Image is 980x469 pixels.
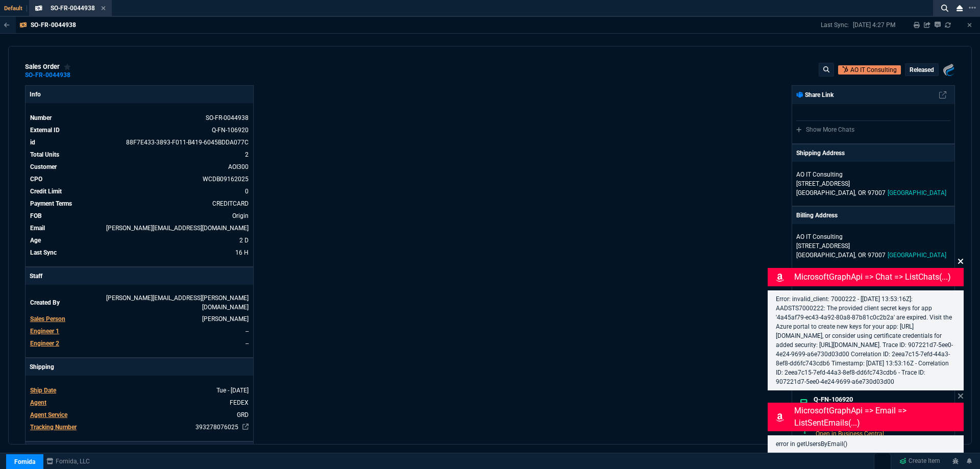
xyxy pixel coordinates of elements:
span: 97007 [868,252,886,259]
span: ROSS [202,315,249,323]
p: [STREET_ADDRESS] [796,179,950,188]
span: 0 [245,188,249,195]
span: FEDEX [230,399,249,406]
span: [GEOGRAPHIC_DATA] [888,189,946,196]
tr: undefined [30,385,249,396]
tr: undefined [30,314,249,324]
span: [GEOGRAPHIC_DATA] [888,252,946,259]
tr: See Marketplace Order [30,113,249,123]
p: Info [26,86,253,103]
tr: See Marketplace Order [30,125,249,135]
span: Age [30,237,41,244]
p: Share Link [796,90,834,100]
a: Hide Workbench [967,21,972,29]
p: Shipping Address [796,149,845,158]
tr: undefined [30,174,249,184]
tr: undefined [30,211,249,221]
tr: undefined [30,186,249,196]
p: error in getUsersByEmail() [776,439,955,449]
span: External ID [30,127,60,134]
span: [GEOGRAPHIC_DATA], [796,189,856,196]
span: [GEOGRAPHIC_DATA], [796,252,856,259]
span: 2025-09-16T00:00:00.000Z [216,387,249,394]
span: 9/15/25 => 7:00 PM [239,237,249,244]
tr: undefined [30,398,249,408]
p: Customer [26,442,253,459]
tr: See Marketplace Order [30,137,249,147]
span: Origin [232,212,249,219]
p: AO IT Consulting [796,232,894,241]
span: OR [858,189,866,196]
tr: undefined [30,422,249,432]
span: OR [858,252,866,259]
a: SO-FR-0044938 [25,75,70,76]
a: AOI300 [228,163,249,170]
tr: undefined [30,199,249,209]
span: Created By [30,299,60,306]
p: [DATE] 4:27 PM [853,21,895,29]
nx-icon: Back to Table [4,21,10,29]
p: Last Sync: [821,21,853,29]
span: 97007 [868,189,886,196]
span: Default [4,5,27,12]
span: id [30,139,35,146]
p: SO-FR-0044938 [31,21,76,29]
tr: 9/16/25 => 4:27 PM [30,248,249,258]
p: MicrosoftGraphApi => email => listSentEmails(...) [794,405,962,429]
span: See Marketplace Order [206,114,249,121]
p: [STREET_ADDRESS] [796,241,950,251]
nx-icon: Close Workbench [952,2,967,14]
a: WCDB09162025 [203,176,249,183]
p: AO IT Consulting [796,170,894,179]
div: sales order [25,63,71,71]
tr: 9/15/25 => 7:00 PM [30,235,249,245]
span: SO-FR-0044938 [51,5,95,12]
span: -- [246,328,249,335]
a: Open Customer in hubSpot [838,65,901,75]
p: Billing Address [796,211,838,220]
span: CPO [30,176,42,183]
span: 2 [245,151,249,158]
tr: undefined [30,162,249,172]
a: msbcCompanyName [43,457,93,466]
span: Total Units [30,151,59,158]
span: CREDITCARD [212,200,249,207]
span: GRD [237,411,249,418]
p: Error: invalid_client: 7000222 - [[DATE] 13:53:16Z]: AADSTS7000222: The provided client secret ke... [776,294,955,386]
p: Shipping [26,358,253,376]
span: -- [246,340,249,347]
div: Add to Watchlist [64,63,71,71]
nx-icon: Open New Tab [969,3,976,13]
p: MicrosoftGraphApi => chat => listChats(...) [794,271,962,283]
tr: undefined [30,410,249,420]
span: Ship Date [30,387,56,394]
tr: undefined [30,150,249,160]
span: Number [30,114,52,121]
span: FOB [30,212,42,219]
p: Staff [26,267,253,285]
span: Customer [30,163,57,170]
tr: undefined [30,293,249,312]
span: charlie@aoitconsulting.com [106,225,249,232]
span: Credit Limit [30,188,62,195]
tr: charlie@aoitconsulting.com [30,223,249,233]
nx-icon: Search [937,2,952,14]
span: See Marketplace Order [126,139,249,146]
a: See Marketplace Order [212,127,249,134]
a: Show More Chats [796,126,854,133]
span: Last Sync [30,249,57,256]
nx-icon: Close Tab [101,5,106,13]
p: AO IT Consulting [850,65,897,75]
a: 393278076025 [195,424,238,431]
span: Payment Terms [30,200,72,207]
a: Create Item [895,454,944,469]
span: 9/16/25 => 4:27 PM [235,249,249,256]
span: FIONA.ROSSI@FORNIDA.COM [106,294,249,311]
span: Email [30,225,45,232]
